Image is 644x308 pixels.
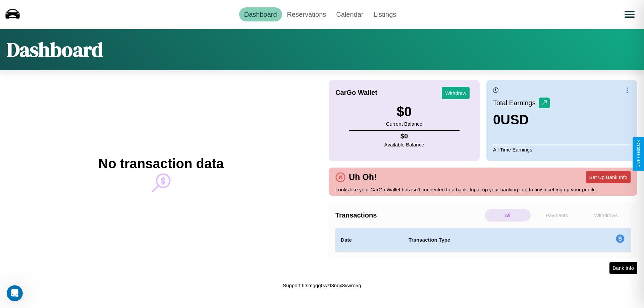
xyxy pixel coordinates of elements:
[384,132,424,140] h4: $ 0
[583,209,629,222] p: Withdraws
[493,97,539,109] p: Total Earnings
[331,7,368,21] a: Calendar
[586,171,631,183] button: Set Up Bank Info
[442,87,470,99] button: Withdraw
[386,104,422,119] h3: $ 0
[368,7,401,21] a: Listings
[485,209,531,222] p: All
[335,89,377,97] h4: CarGo Wallet
[239,7,282,21] a: Dashboard
[493,145,631,154] p: All Time Earnings
[534,209,580,222] p: Payments
[335,185,631,194] p: Looks like your CarGo Wallet has isn't connected to a bank. Input up your banking info to finish ...
[384,140,424,149] p: Available Balance
[620,5,639,24] button: Open menu
[7,285,23,301] iframe: Intercom live chat
[341,236,398,244] h4: Date
[609,262,637,274] button: Bank Info
[386,119,422,128] p: Current Balance
[283,281,361,290] p: Support ID: mggg0wzt8nqx8vwro5q
[335,228,631,252] table: simple table
[345,172,380,182] h4: Uh Oh!
[636,140,641,168] div: Give Feedback
[282,7,331,21] a: Reservations
[493,112,550,127] h3: 0 USD
[335,211,483,219] h4: Transactions
[7,36,103,63] h1: Dashboard
[98,156,223,171] h2: No transaction data
[409,236,561,244] h4: Transaction Type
